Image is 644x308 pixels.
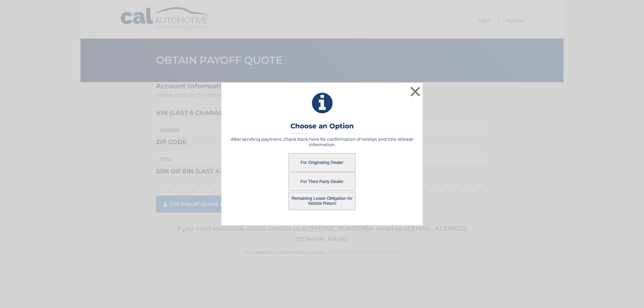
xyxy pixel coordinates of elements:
button: For Third Party Dealer [288,172,356,191]
button: For Originating Dealer [288,153,356,172]
button: Remaining Lease Obligation for Vehicle Return [288,192,356,210]
h5: After sending payment, check back here for confirmation of receipt and title release information. [230,136,414,147]
button: × [409,85,422,98]
h3: Choose an Option [290,122,354,134]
